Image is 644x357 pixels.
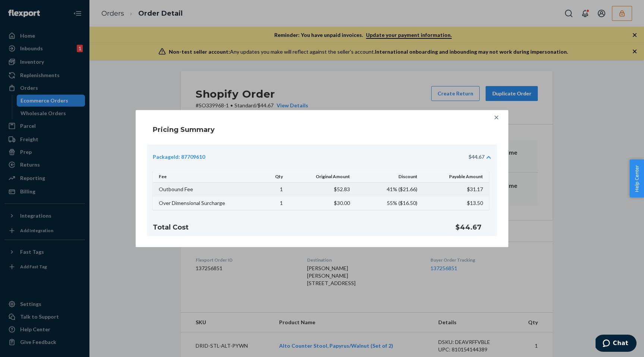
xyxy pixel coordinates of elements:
td: $31.17 [422,182,489,196]
td: $52.83 [287,182,354,196]
td: $30.00 [287,196,354,210]
td: 41% ( $21.66 ) [354,182,422,196]
td: Over Dimensional Surcharge [153,196,254,210]
td: 1 [254,182,287,196]
div: PackageId: 87709610 [153,153,205,161]
td: $13.50 [422,196,489,210]
th: Payable Amount [422,171,489,182]
td: 1 [254,196,287,210]
h4: Total Cost [153,222,438,232]
th: Original Amount [287,171,354,182]
h4: $44.67 [455,222,491,232]
td: Outbound Fee [153,182,254,196]
th: Discount [354,171,422,182]
th: Qty [254,171,287,182]
th: Fee [153,171,254,182]
span: Chat [18,5,33,12]
td: 55% ( $16.50 ) [354,196,422,210]
div: $44.67 [468,153,484,161]
h4: Pricing Summary [153,125,215,135]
